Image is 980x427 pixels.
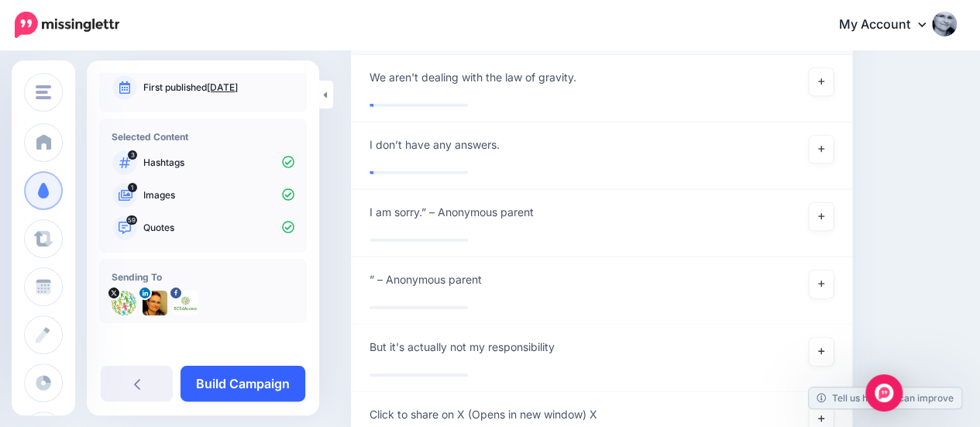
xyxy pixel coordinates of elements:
[865,374,903,412] div: Open Intercom Messenger
[174,291,198,315] img: 24067852_867742030017529_6061407508615199506_n-bsa31260.jpg
[370,405,597,424] span: Click to share on X (Opens in new window) X
[112,291,136,315] img: 5-FNid7e-21501.jpg
[36,85,51,99] img: menu.png
[824,6,957,44] a: My Account
[370,338,555,356] span: But it's actually not my responsibility
[143,156,294,170] p: Hashtags
[112,131,294,143] h4: Selected Content
[143,188,294,202] p: Images
[143,221,294,235] p: Quotes
[143,81,294,95] p: First published
[207,81,238,93] a: [DATE]
[126,215,137,225] span: 59
[370,68,576,87] span: We aren't dealing with the law of gravity.
[112,271,294,283] h4: Sending To
[370,136,500,154] span: I don’t have any answers.
[128,150,137,160] span: 3
[370,270,482,289] span: ” – Anonymous parent
[128,183,137,192] span: 1
[809,387,961,408] a: Tell us how we can improve
[143,291,167,315] img: 1516780705393-78207.png
[370,203,534,222] span: I am sorry.” – Anonymous parent
[15,12,119,38] img: Missinglettr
